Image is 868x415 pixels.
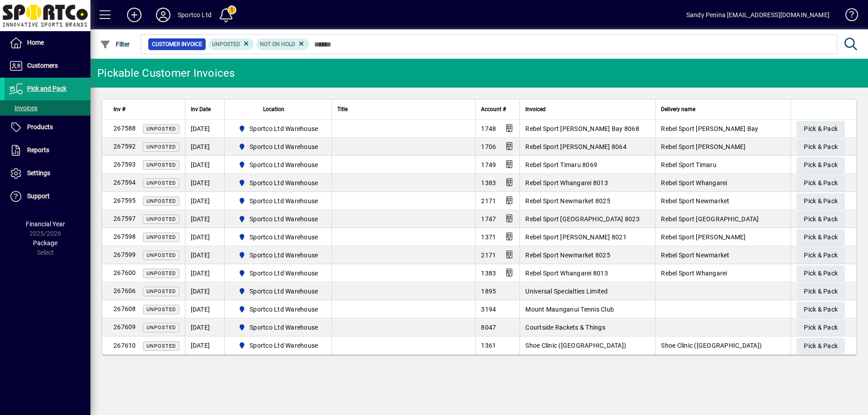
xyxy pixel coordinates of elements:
[146,307,176,312] span: Unposted
[481,143,496,150] span: 1706
[185,156,224,174] td: [DATE]
[481,161,496,168] span: 1749
[661,252,729,259] span: Rebel Sport Newmarket
[185,228,224,246] td: [DATE]
[5,100,90,116] a: Invoices
[661,104,695,114] span: Delivery name
[235,340,322,351] span: Sportco Ltd Warehouse
[250,305,318,314] span: Sportco Ltd Warehouse
[481,342,496,349] span: 1361
[235,159,322,170] span: Sportco Ltd Warehouse
[337,104,348,114] span: Title
[250,142,318,151] span: Sportco Ltd Warehouse
[113,342,136,349] span: 267610
[113,104,125,114] span: Inv #
[337,104,470,114] div: Title
[113,197,136,204] span: 267595
[185,138,224,156] td: [DATE]
[481,125,496,132] span: 1748
[26,220,65,228] span: Financial Year
[250,214,318,224] span: Sportco Ltd Warehouse
[797,139,845,155] button: Pick & Pack
[113,104,179,114] div: Inv #
[146,234,176,240] span: Unposted
[146,325,176,331] span: Unposted
[481,197,496,205] span: 2171
[525,252,610,259] span: Rebel Sport Newmarket 8025
[661,179,727,187] span: Rebel Sport Whangarei
[185,120,224,138] td: [DATE]
[113,143,136,150] span: 267592
[797,193,845,210] button: Pick & Pack
[146,270,176,276] span: Unposted
[146,216,176,222] span: Unposted
[235,322,322,333] span: Sportco Ltd Warehouse
[5,32,90,54] a: Home
[797,211,845,228] button: Pick & Pack
[27,39,44,46] span: Home
[5,116,90,139] a: Products
[250,269,318,278] span: Sportco Ltd Warehouse
[250,323,318,332] span: Sportco Ltd Warehouse
[212,41,240,47] span: Unposted
[27,169,50,177] span: Settings
[804,194,838,209] span: Pick & Pack
[185,318,224,336] td: [DATE]
[797,157,845,173] button: Pick & Pack
[525,197,610,205] span: Rebel Sport Newmarket 8025
[525,233,627,241] span: Rebel Sport [PERSON_NAME] 8021
[230,104,326,114] div: Location
[185,192,224,210] td: [DATE]
[149,7,178,23] button: Profile
[661,197,729,205] span: Rebel Sport Newmarket
[797,121,845,137] button: Pick & Pack
[256,38,309,50] mat-chip: Hold Status: Not On Hold
[113,305,136,312] span: 267608
[235,250,322,261] span: Sportco Ltd Warehouse
[661,233,745,241] span: Rebel Sport [PERSON_NAME]
[481,252,496,259] span: 2171
[481,288,496,295] span: 1895
[113,251,136,258] span: 267599
[27,123,53,131] span: Products
[804,230,838,245] span: Pick & Pack
[804,176,838,191] span: Pick & Pack
[235,304,322,315] span: Sportco Ltd Warehouse
[113,269,136,276] span: 267600
[235,177,322,188] span: Sportco Ltd Warehouse
[250,124,318,133] span: Sportco Ltd Warehouse
[481,104,514,114] div: Account #
[661,215,759,223] span: Rebel Sport [GEOGRAPHIC_DATA]
[146,252,176,258] span: Unposted
[146,289,176,294] span: Unposted
[5,185,90,208] a: Support
[250,341,318,350] span: Sportco Ltd Warehouse
[525,125,639,132] span: Rebel Sport [PERSON_NAME] Bay 8068
[525,161,597,168] span: Rebel Sport Timaru 8069
[661,342,762,349] span: Shoe Clinic ([GEOGRAPHIC_DATA])
[27,192,50,200] span: Support
[185,282,224,300] td: [DATE]
[146,198,176,204] span: Unposted
[661,125,758,132] span: Rebel Sport [PERSON_NAME] Bay
[525,270,608,277] span: Rebel Sport Whangarei 8013
[235,232,322,242] span: Sportco Ltd Warehouse
[113,215,136,222] span: 267597
[146,162,176,168] span: Unposted
[9,104,38,112] span: Invoices
[113,323,136,331] span: 267609
[686,8,830,22] div: Sandy Penina [EMAIL_ADDRESS][DOMAIN_NAME]
[208,38,254,50] mat-chip: Customer Invoice Status: Unposted
[797,284,845,300] button: Pick & Pack
[27,62,58,69] span: Customers
[235,214,322,224] span: Sportco Ltd Warehouse
[235,286,322,297] span: Sportco Ltd Warehouse
[5,55,90,77] a: Customers
[113,179,136,186] span: 267594
[481,233,496,241] span: 1371
[804,284,838,299] span: Pick & Pack
[804,320,838,335] span: Pick & Pack
[481,104,506,114] span: Account #
[185,264,224,282] td: [DATE]
[797,338,845,354] button: Pick & Pack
